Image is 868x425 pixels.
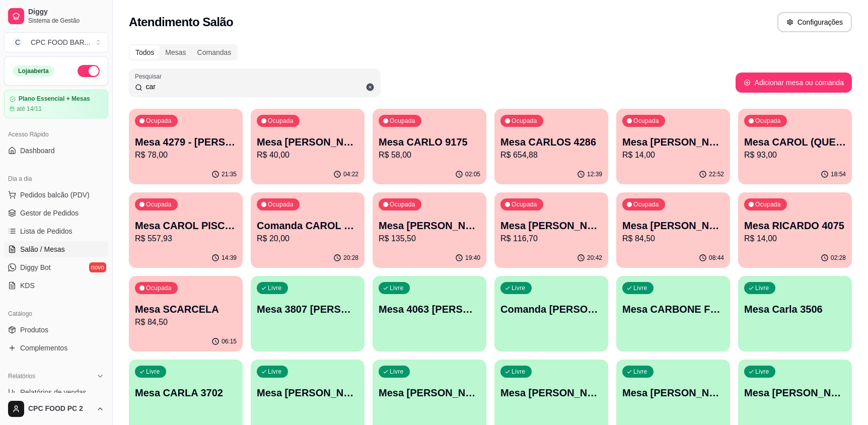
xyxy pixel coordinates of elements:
[8,372,35,380] span: Relatórios
[222,170,237,178] p: 21:35
[129,109,243,184] button: OcupadaMesa 4279 - [PERSON_NAME]R$ 78,0021:35
[20,190,90,200] span: Pedidos balcão (PDV)
[146,284,172,292] p: Ocupada
[13,65,54,77] div: Loja aberta
[738,109,852,184] button: OcupadaMesa CAROL (QUE ORGULHO) 11971765222R$ 93,0018:54
[709,170,724,178] p: 22:52
[20,244,65,254] span: Salão / Mesas
[4,340,108,356] a: Complementos
[4,205,108,221] a: Gestor de Pedidos
[257,219,358,233] p: Comanda CAROL SHOW TIME
[4,259,108,275] a: Diggy Botnovo
[251,192,365,268] button: OcupadaComanda CAROL SHOW TIMER$ 20,0020:28
[31,37,90,47] div: CPC FOOD BAR ...
[4,322,108,338] a: Produtos
[343,170,358,178] p: 04:22
[738,192,852,268] button: OcupadaMesa RICARDO 4075R$ 14,0002:28
[379,233,480,245] p: R$ 135,50
[736,73,852,93] button: Adicionar mesa ou comanda
[622,386,724,400] p: Mesa [PERSON_NAME]
[465,170,480,178] p: 02:05
[4,32,108,52] button: Select a team
[135,316,237,328] p: R$ 84,50
[4,143,108,159] a: Dashboard
[268,200,294,208] p: Ocupada
[777,12,852,32] button: Configurações
[146,368,160,376] p: Livre
[500,219,602,233] p: Mesa [PERSON_NAME] 3751
[257,135,358,149] p: Mesa [PERSON_NAME] 11996097125
[744,219,846,233] p: Mesa RICARDO 4075
[755,200,781,208] p: Ocupada
[78,65,100,77] button: Alterar Status
[633,284,647,292] p: Livre
[135,72,165,81] label: Pesquisar
[135,219,237,233] p: Mesa CAROL PISCINA
[373,192,486,268] button: OcupadaMesa [PERSON_NAME] 3890R$ 135,5019:40
[4,277,108,294] a: KDS
[633,117,659,125] p: Ocupada
[622,219,724,233] p: Mesa [PERSON_NAME]
[135,233,237,245] p: R$ 557,93
[755,368,769,376] p: Livre
[130,45,160,59] div: Todos
[622,233,724,245] p: R$ 84,50
[268,368,282,376] p: Livre
[257,149,358,161] p: R$ 40,00
[379,149,480,161] p: R$ 58,00
[373,276,486,351] button: LivreMesa 4063 [PERSON_NAME]
[4,384,108,400] a: Relatórios de vendas
[587,254,602,262] p: 20:42
[4,171,108,187] div: Dia a dia
[616,192,730,268] button: OcupadaMesa [PERSON_NAME]R$ 84,5008:44
[587,170,602,178] p: 12:39
[390,368,404,376] p: Livre
[135,149,237,161] p: R$ 78,00
[19,95,90,103] article: Plano Essencial + Mesas
[379,135,480,149] p: Mesa CARLO 9175
[20,343,67,353] span: Complementos
[135,135,237,149] p: Mesa 4279 - [PERSON_NAME]
[20,280,35,291] span: KDS
[379,302,480,316] p: Mesa 4063 [PERSON_NAME]
[13,37,23,47] span: C
[831,170,846,178] p: 18:54
[494,276,608,351] button: LivreComanda [PERSON_NAME]
[4,187,108,203] button: Pedidos balcão (PDV)
[192,45,237,59] div: Comandas
[135,386,237,400] p: Mesa CARLA 3702
[343,254,358,262] p: 20:28
[744,149,846,161] p: R$ 93,00
[709,254,724,262] p: 08:44
[494,192,608,268] button: OcupadaMesa [PERSON_NAME] 3751R$ 116,7020:42
[390,117,415,125] p: Ocupada
[494,109,608,184] button: OcupadaMesa CARLOS 4286R$ 654,8812:39
[512,200,537,208] p: Ocupada
[500,302,602,316] p: Comanda [PERSON_NAME]
[616,276,730,351] button: LivreMesa CARBONE FUTEBOL
[744,233,846,245] p: R$ 14,00
[20,146,55,156] span: Dashboard
[4,397,108,421] button: CPC FOOD PC 2
[4,90,108,118] a: Plano Essencial + Mesasaté 14/11
[20,262,51,272] span: Diggy Bot
[744,386,846,400] p: Mesa [PERSON_NAME]
[222,337,237,345] p: 06:15
[512,117,537,125] p: Ocupada
[4,306,108,322] div: Catálogo
[268,117,294,125] p: Ocupada
[20,208,79,218] span: Gestor de Pedidos
[129,14,233,30] h2: Atendimento Salão
[20,387,87,397] span: Relatórios de vendas
[146,200,172,208] p: Ocupada
[831,254,846,262] p: 02:28
[135,302,237,316] p: Mesa SCARCELA
[744,135,846,149] p: Mesa CAROL (QUE ORGULHO) 11971765222
[4,223,108,239] a: Lista de Pedidos
[379,219,480,233] p: Mesa [PERSON_NAME] 3890
[142,82,375,92] input: Pesquisar
[251,109,365,184] button: OcupadaMesa [PERSON_NAME] 11996097125R$ 40,0004:22
[257,386,358,400] p: Mesa [PERSON_NAME] 19991633360
[512,368,526,376] p: Livre
[257,302,358,316] p: Mesa 3807 [PERSON_NAME]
